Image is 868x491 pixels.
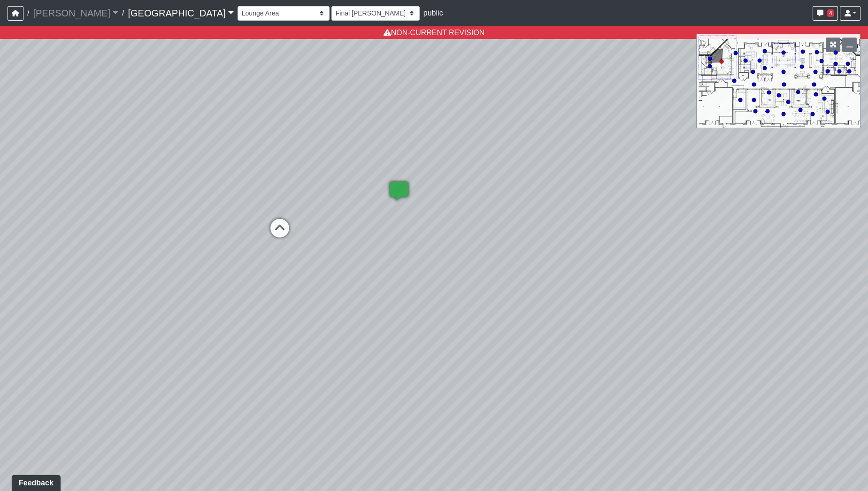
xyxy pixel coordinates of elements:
iframe: Ybug feedback widget [7,472,62,491]
a: NON-CURRENT REVISION [384,29,485,37]
span: 4 [827,9,834,17]
span: / [23,4,33,23]
span: public [423,9,443,17]
a: [GEOGRAPHIC_DATA] [128,4,233,23]
a: [PERSON_NAME] [33,4,118,23]
button: 4 [813,6,838,21]
span: / [118,4,128,23]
